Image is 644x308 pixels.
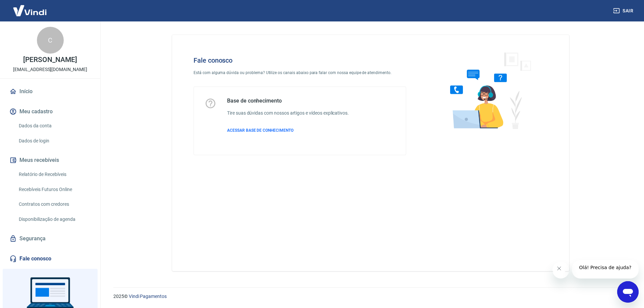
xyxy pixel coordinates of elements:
[194,70,406,76] p: Está com alguma dúvida ou problema? Utilize os canais abaixo para falar com nossa equipe de atend...
[8,84,92,99] a: Início
[617,281,639,303] iframe: Botão para abrir a janela de mensagens
[227,110,349,117] h6: Tire suas dúvidas com nossos artigos e vídeos explicativos.
[16,168,92,181] a: Relatório de Recebíveis
[227,127,349,133] a: ACESSAR BASE DE CONHECIMENTO
[16,134,92,148] a: Dados de login
[8,0,52,21] img: Vindi
[113,293,628,300] p: 2025 ©
[8,251,92,266] a: Fale conosco
[16,212,92,226] a: Disponibilização de agenda
[37,27,64,54] div: C
[16,119,92,133] a: Dados da conta
[23,56,77,63] p: [PERSON_NAME]
[16,183,92,196] a: Recebíveis Futuros Online
[8,153,92,168] button: Meus recebíveis
[16,197,92,211] a: Contratos com credores
[227,98,349,104] h5: Base de conhecimento
[612,5,636,17] button: Sair
[437,46,539,135] img: Fale conosco
[8,104,92,119] button: Meu cadastro
[552,262,569,279] iframe: Fechar mensagem
[13,66,87,73] p: [EMAIL_ADDRESS][DOMAIN_NAME]
[227,128,293,133] span: ACESSAR BASE DE CONHECIMENTO
[572,260,639,279] iframe: Mensagem da empresa
[129,294,167,299] a: Vindi Pagamentos
[8,231,92,246] a: Segurança
[194,56,406,64] h4: Fale conosco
